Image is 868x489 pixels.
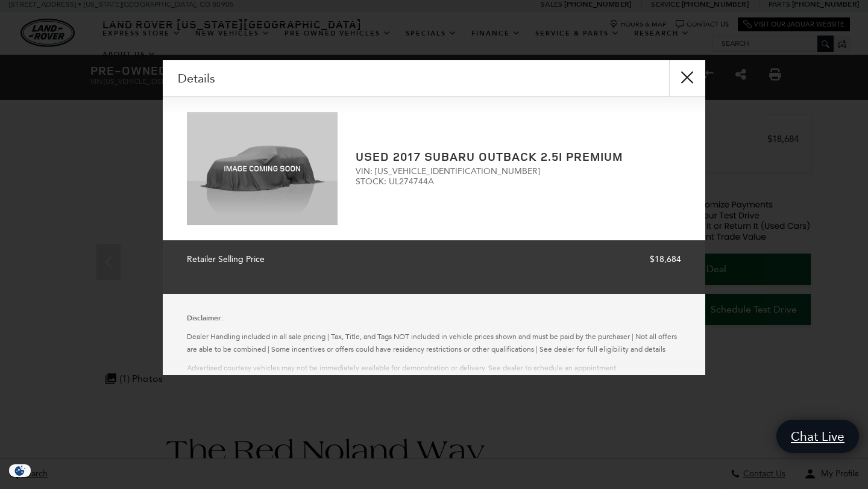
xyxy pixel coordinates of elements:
img: 2017 Subaru Outback 2.5i Premium [187,112,338,225]
button: close [669,60,705,96]
span: Chat Live [785,428,851,444]
a: Retailer Selling Price $18,684 [187,252,681,267]
p: Advertised courtesy vehicles may not be immediately available for demonstration or delivery. See ... [187,362,681,400]
h2: Used 2017 Subaru Outback 2.5i Premium [356,150,681,163]
span: VIN: [US_VEHICLE_IDENTIFICATION_NUMBER] [356,166,681,176]
div: Details [163,60,705,97]
p: Dealer Handling included in all sale pricing | Tax, Title, and Tags NOT included in vehicle price... [187,331,681,356]
section: Click to Open Cookie Consent Modal [6,464,34,477]
strong: Disclaimer: [187,313,224,323]
span: $18,684 [650,252,681,267]
span: STOCK: UL274744A [356,176,681,187]
img: Opt-Out Icon [6,464,34,477]
a: Chat Live [776,420,859,453]
span: Retailer Selling Price [187,252,271,267]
